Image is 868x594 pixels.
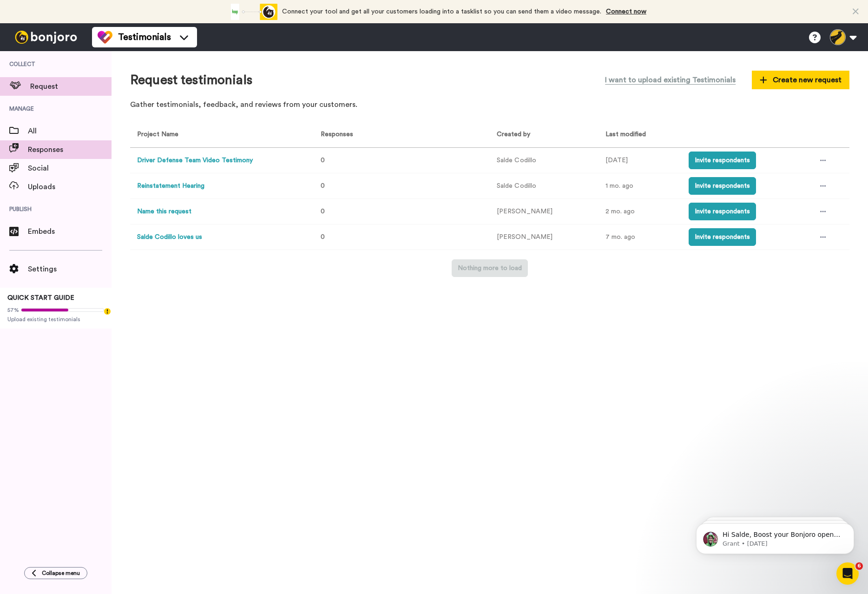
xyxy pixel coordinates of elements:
button: Invite respondents [689,228,756,246]
span: Testimonials [118,31,171,44]
span: 0 [321,234,325,240]
td: Salde Codillo [490,148,598,173]
button: Invite respondents [689,152,756,169]
span: Settings [28,264,112,275]
td: [DATE] [598,148,682,173]
th: Project Name [130,122,310,148]
img: tm-color.svg [98,30,112,45]
th: Last modified [598,122,682,148]
button: Driver Defense Team Video Testimony [137,156,253,165]
span: 0 [321,183,325,189]
div: Tooltip anchor [103,307,112,316]
button: Invite respondents [689,177,756,195]
a: Connect now [606,8,646,15]
button: Invite respondents [689,203,756,220]
td: Salde Codillo [490,173,598,199]
td: 1 mo. ago [598,173,682,199]
button: I want to upload existing Testimonials [598,70,743,90]
td: 7 mo. ago [598,224,682,250]
span: Collapse menu [42,569,80,577]
span: I want to upload existing Testimonials [605,74,736,86]
span: Social [28,163,112,174]
span: 0 [321,208,325,215]
iframe: Intercom notifications message [682,504,868,569]
p: Gather testimonials, feedback, and reviews from your customers. [130,99,849,110]
span: Request [30,81,112,92]
div: animation [226,4,277,20]
button: Name this request [137,207,191,217]
th: Created by [490,122,598,148]
span: Uploads [28,181,112,192]
button: Salde Codillo loves us [137,232,202,242]
span: 57% [7,306,19,314]
span: Embeds [28,226,112,237]
span: 6 [855,562,863,570]
img: bj-logo-header-white.svg [11,31,81,44]
button: Nothing more to load [452,259,528,277]
span: Responses [317,131,353,138]
h1: Request testimonials [130,73,252,87]
button: Collapse menu [24,567,87,579]
span: QUICK START GUIDE [7,295,74,301]
span: Responses [28,144,112,155]
span: 0 [321,157,325,164]
span: Upload existing testimonials [7,316,104,323]
iframe: Intercom live chat [836,562,859,585]
button: Create new request [752,71,849,89]
td: [PERSON_NAME] [490,199,598,224]
span: All [28,125,112,137]
td: 2 mo. ago [598,199,682,224]
button: Reinstatement Hearing [137,181,204,191]
td: [PERSON_NAME] [490,224,598,250]
span: Create new request [760,74,842,86]
span: Connect your tool and get all your customers loading into a tasklist so you can send them a video... [282,8,601,15]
